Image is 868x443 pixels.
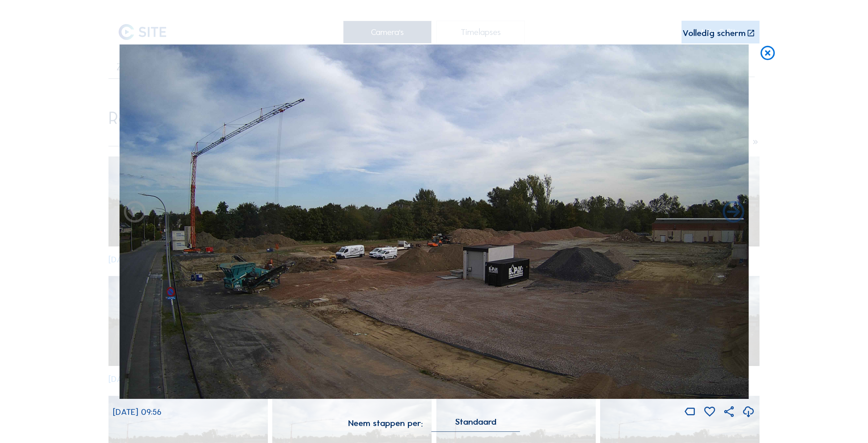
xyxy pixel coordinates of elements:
span: [DATE] 09:56 [113,407,161,417]
div: Standaard [455,419,496,425]
img: Image [119,44,749,399]
i: Forward [122,200,147,226]
div: Volledig scherm [683,29,746,38]
i: Back [721,200,746,226]
div: Neem stappen per: [348,419,423,427]
div: Standaard [431,419,520,432]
